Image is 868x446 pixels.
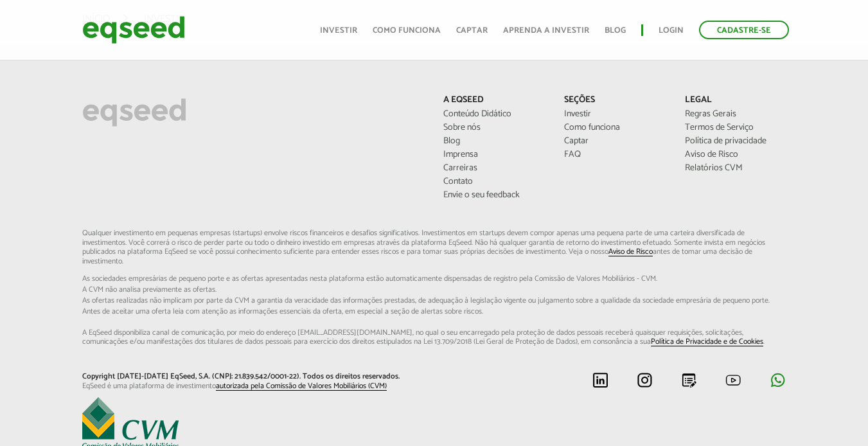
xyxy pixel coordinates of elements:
img: instagram.svg [637,372,653,388]
a: Envie o seu feedback [443,191,545,200]
a: Termos de Serviço [685,123,786,132]
a: Investir [320,26,357,35]
span: As ofertas realizadas não implicam por parte da CVM a garantia da veracidade das informações p... [82,297,786,305]
a: Login [659,26,684,35]
a: Regras Gerais [685,110,786,119]
a: Conteúdo Didático [443,110,545,119]
a: Política de privacidade [685,137,786,146]
img: blog.svg [681,372,697,388]
a: Captar [564,137,666,146]
a: Cadastre-se [699,21,789,39]
a: Política de Privacidade e de Cookies [651,338,763,346]
p: A EqSeed [443,95,545,106]
p: Copyright [DATE]-[DATE] EqSeed, S.A. (CNPJ: 21.839.542/0001-22). Todos os direitos reservados. [82,372,425,381]
a: Como funciona [564,123,666,132]
a: Relatórios CVM [685,164,786,173]
a: Captar [456,26,488,35]
img: youtube.svg [725,372,741,388]
p: EqSeed é uma plataforma de investimento [82,382,425,391]
a: Carreiras [443,164,545,173]
a: Blog [443,137,545,146]
p: Qualquer investimento em pequenas empresas (startups) envolve riscos financeiros e desafios signi... [82,229,786,346]
span: Antes de aceitar uma oferta leia com atenção as informações essenciais da oferta, em especial... [82,308,786,316]
p: Seções [564,95,666,106]
a: Contato [443,177,545,186]
a: autorizada pela Comissão de Valores Mobiliários (CVM) [216,382,387,391]
img: whatsapp.svg [770,372,786,388]
a: Aviso de Risco [685,150,786,159]
a: Imprensa [443,150,545,159]
a: Blog [605,26,626,35]
a: Aviso de Risco [608,248,653,256]
img: EqSeed [82,13,185,47]
a: Como funciona [373,26,441,35]
img: EqSeed Logo [82,95,186,130]
p: Legal [685,95,786,106]
a: FAQ [564,150,666,159]
a: Sobre nós [443,123,545,132]
a: Aprenda a investir [503,26,589,35]
span: As sociedades empresárias de pequeno porte e as ofertas apresentadas nesta plataforma estão aut... [82,275,786,283]
img: linkedin.svg [592,372,608,388]
span: A CVM não analisa previamente as ofertas. [82,286,786,294]
a: Investir [564,110,666,119]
